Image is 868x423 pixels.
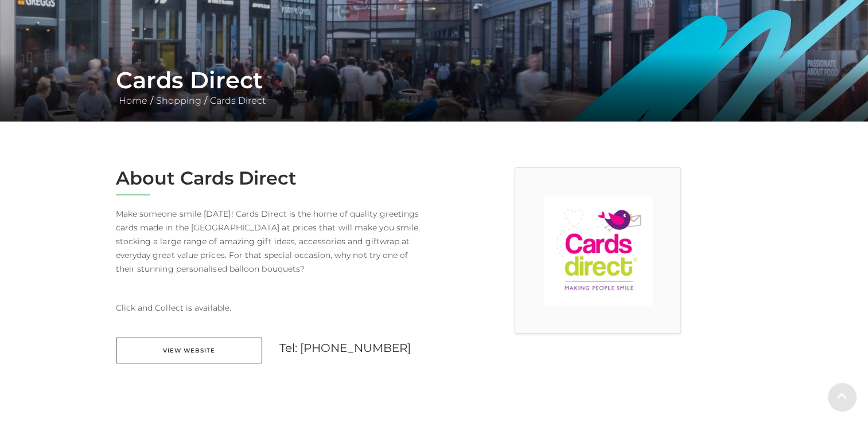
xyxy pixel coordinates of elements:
div: / / [107,66,761,108]
a: Tel: [PHONE_NUMBER] [279,341,411,355]
a: Shopping [153,95,204,106]
a: Home [116,95,150,106]
p: Click and Collect is available. [116,287,426,315]
a: View Website [116,338,262,363]
h1: Cards Direct [116,66,753,94]
h2: About Cards Direct [116,167,426,189]
p: Make someone smile [DATE]! Cards Direct is the home of quality greetings cards made in the [GEOGR... [116,207,426,276]
a: Cards Direct [207,95,268,106]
